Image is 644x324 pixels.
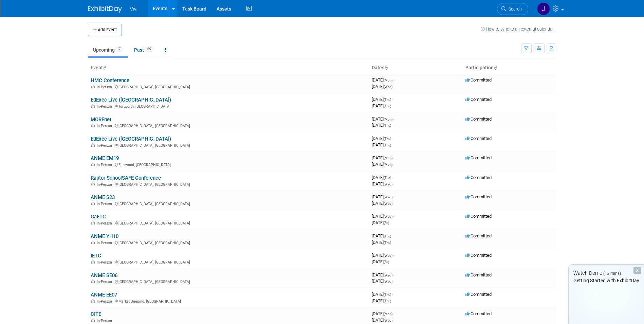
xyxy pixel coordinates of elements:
span: (13 mins) [603,271,621,276]
a: Sort by Start Date [384,65,388,70]
span: [DATE] [372,311,394,316]
span: Committed [465,253,492,258]
span: [DATE] [372,214,394,219]
a: Past197 [129,43,159,56]
div: [GEOGRAPHIC_DATA], [GEOGRAPHIC_DATA] [91,181,366,187]
span: [DATE] [372,155,394,160]
span: (Wed) [384,319,392,322]
span: Committed [465,214,492,219]
span: [DATE] [372,103,391,108]
span: 17 [115,47,123,52]
span: [DATE] [372,123,391,128]
a: ANME YH10 [91,233,118,239]
img: In-Person Event [91,319,95,322]
span: Committed [465,233,492,238]
span: (Wed) [384,182,392,186]
span: [DATE] [372,292,393,297]
th: Participation [463,62,556,74]
span: [DATE] [372,240,391,245]
span: In-Person [97,143,114,148]
span: Committed [465,116,492,122]
span: (Wed) [384,202,392,205]
span: (Mon) [384,163,392,166]
div: [GEOGRAPHIC_DATA], [GEOGRAPHIC_DATA] [91,220,366,226]
span: Committed [465,77,492,83]
img: In-Person Event [91,221,95,224]
img: In-Person Event [91,202,95,205]
span: - [392,292,393,297]
span: (Thu) [384,293,391,296]
span: Vivi [130,6,137,12]
span: (Wed) [384,85,392,89]
a: GaETC [91,214,106,220]
a: ANME EE07 [91,292,117,298]
a: Search [497,3,528,15]
span: In-Person [97,299,114,304]
span: [DATE] [372,97,393,102]
a: HMC Conference [91,77,129,84]
span: - [392,175,393,180]
span: (Fri) [384,260,389,264]
span: [DATE] [372,272,394,277]
span: [DATE] [372,298,391,303]
span: (Thu) [384,299,391,303]
span: (Mon) [384,118,392,121]
div: [GEOGRAPHIC_DATA], [GEOGRAPHIC_DATA] [91,84,366,89]
span: 197 [144,47,153,52]
th: Event [88,62,369,74]
span: Committed [465,155,492,160]
img: In-Person Event [91,85,95,88]
span: In-Person [97,221,114,226]
a: Sort by Event Name [103,65,106,70]
span: Search [506,6,522,12]
div: [GEOGRAPHIC_DATA], [GEOGRAPHIC_DATA] [91,201,366,206]
span: (Wed) [384,280,392,283]
a: CITE [91,311,101,317]
span: [DATE] [372,278,392,284]
img: ExhibitDay [88,6,122,13]
img: In-Person Event [91,163,95,166]
a: ANME EM19 [91,155,119,161]
span: Committed [465,272,492,277]
span: Committed [465,311,492,316]
span: [DATE] [372,220,389,225]
span: Committed [465,175,492,180]
th: Dates [369,62,463,74]
span: [DATE] [372,84,392,89]
span: [DATE] [372,142,391,147]
span: - [393,311,394,316]
button: Add Event [88,24,122,36]
span: (Thu) [384,234,391,238]
span: (Thu) [384,137,391,141]
span: In-Person [97,124,114,128]
img: In-Person Event [91,299,95,303]
span: (Wed) [384,273,392,277]
a: ANME S23 [91,194,115,200]
span: - [393,116,394,122]
span: In-Person [97,260,114,265]
span: [DATE] [372,259,389,264]
a: Sort by Participation Type [494,65,497,70]
img: In-Person Event [91,260,95,264]
span: (Wed) [384,195,392,199]
span: [DATE] [372,136,393,141]
span: (Thu) [384,124,391,127]
a: Raptor SchoolSAFE Conference [91,175,161,181]
span: - [393,194,394,199]
span: [DATE] [372,318,392,323]
span: (Fri) [384,221,389,225]
div: Eastwood, [GEOGRAPHIC_DATA] [91,162,366,167]
div: Getting Started with ExhibitDay [569,277,644,284]
span: [DATE] [372,175,393,180]
a: How to sync to an external calendar... [481,26,556,32]
span: [DATE] [372,253,394,258]
span: - [393,214,394,219]
img: In-Person Event [91,143,95,147]
span: Committed [465,97,492,102]
div: Dismiss [633,267,641,274]
span: - [392,136,393,141]
span: In-Person [97,85,114,89]
span: - [393,77,394,83]
span: In-Person [97,241,114,245]
span: [DATE] [372,201,392,206]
